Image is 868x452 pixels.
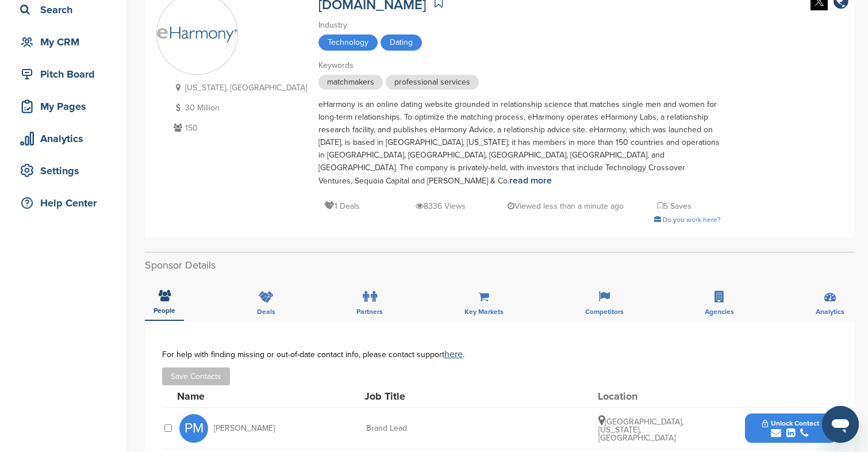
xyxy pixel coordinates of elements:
div: Help Center [17,193,115,213]
p: 150 [171,121,307,135]
span: Analytics [816,308,844,315]
span: Do you work here? [663,216,721,224]
a: Pitch Board [11,61,115,87]
div: Keywords [318,59,721,72]
span: Key Markets [464,308,504,315]
span: Dating [381,35,422,51]
p: [US_STATE], [GEOGRAPHIC_DATA] [171,81,307,95]
a: Settings [11,158,115,184]
p: 8336 Views [416,199,466,213]
div: Pitch Board [17,64,115,85]
h2: Sponsor Details [145,258,854,273]
div: Settings [17,160,115,181]
div: My CRM [17,32,115,52]
p: Viewed less than a minute ago [508,199,624,213]
a: My Pages [11,93,115,120]
div: Location [598,391,684,401]
span: Technology [318,35,378,51]
a: My CRM [11,29,115,55]
div: Analytics [17,128,115,149]
a: here [444,348,463,360]
div: Name [177,391,304,401]
div: For help with finding missing or out-of-date contact info, please contact support . [162,350,837,359]
a: Help Center [11,190,115,216]
a: Do you work here? [654,216,721,224]
img: Sponsorpitch & Eharmony.com [157,26,237,43]
button: Save Contacts [162,367,230,385]
div: My Pages [17,96,115,117]
p: 30 Million [171,101,307,115]
iframe: Button to launch messaging window [822,406,859,443]
div: Industry [318,19,721,32]
span: Deals [257,308,275,315]
span: Competitors [585,308,624,315]
div: eHarmony is an online dating website grounded in relationship science that matches single men and... [318,98,721,187]
span: People [153,307,175,314]
div: Job Title [364,391,537,401]
p: 1 Deals [324,199,360,213]
a: read more [509,175,552,186]
a: Analytics [11,125,115,152]
p: 5 Saves [658,199,692,213]
span: matchmakers [318,75,383,90]
span: professional services [386,75,479,90]
span: Agencies [705,308,734,315]
span: Partners [356,308,383,315]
